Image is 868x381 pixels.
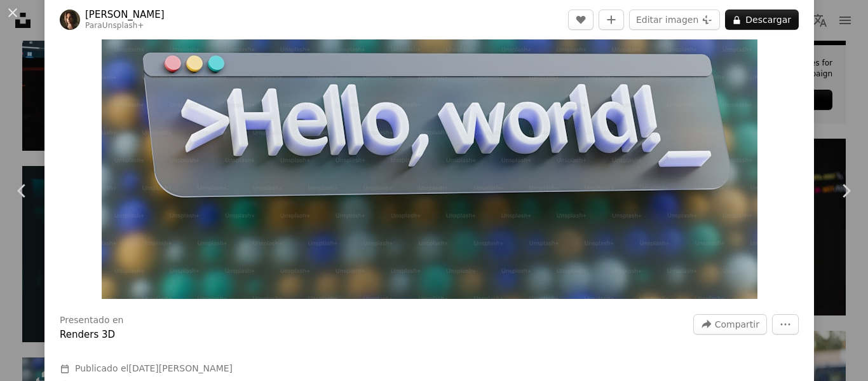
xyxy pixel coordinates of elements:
[568,10,593,30] button: Me gusta
[128,363,233,373] time: 30 de mayo de 2023, 4:30:05 GMT-5
[772,314,799,335] button: Más acciones
[85,21,165,31] div: Para
[60,10,80,30] img: Ve al perfil de Alex Shuper
[102,21,144,30] a: Unsplash+
[60,314,124,327] h3: Presentado en
[60,329,115,340] a: Renders 3D
[85,8,165,21] a: [PERSON_NAME]
[693,314,767,335] button: Compartir esta imagen
[824,130,868,252] a: Siguiente
[725,10,799,30] button: Descargar
[75,363,233,373] span: Publicado el
[715,315,759,334] span: Compartir
[599,10,624,30] button: Añade a la colección
[629,10,720,30] button: Editar imagen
